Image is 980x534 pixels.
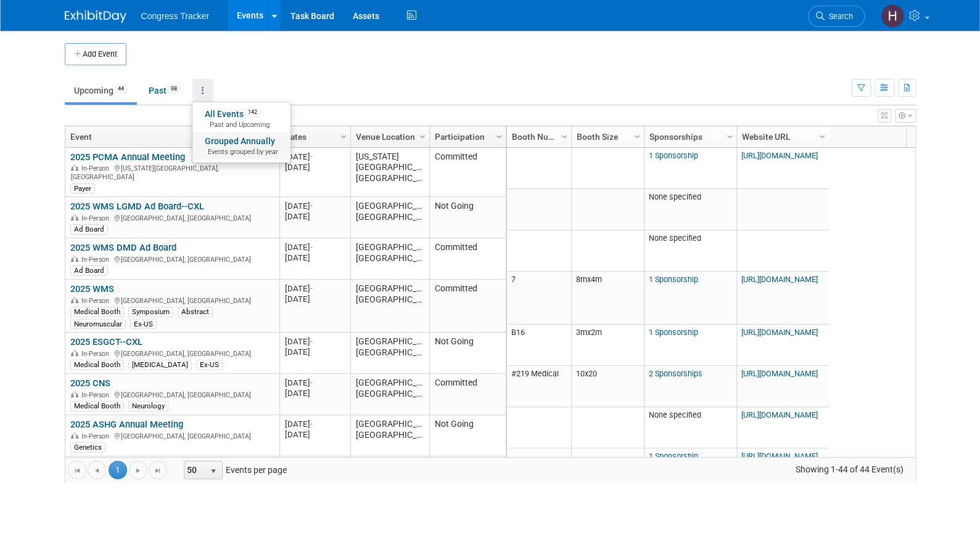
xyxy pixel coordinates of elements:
[559,132,569,142] span: Column Settings
[494,132,504,142] span: Column Settings
[429,197,506,238] td: Not Going
[71,256,78,262] img: In-Person Event
[70,401,124,411] div: Medical Booth
[741,369,818,378] a: [URL][DOMAIN_NAME]
[310,284,313,293] span: -
[285,336,345,347] div: [DATE]
[178,307,213,317] div: Abstract
[71,297,78,303] img: In-Person Event
[285,242,345,253] div: [DATE]
[153,466,163,475] span: Go to the last page
[149,461,167,479] a: Go to the last page
[70,152,185,163] a: 2025 PCMA Annual Meeting
[205,147,278,157] span: Events grouped by year
[168,461,299,479] span: Events per page
[429,238,506,280] td: Committed
[81,432,113,440] span: In-Person
[70,265,108,275] div: Ad Board
[649,126,728,147] a: Sponsorships
[70,212,274,223] div: [GEOGRAPHIC_DATA], [GEOGRAPHIC_DATA]
[71,164,78,171] img: In-Person Event
[507,325,571,366] td: B16
[70,348,274,358] div: [GEOGRAPHIC_DATA], [GEOGRAPHIC_DATA]
[285,162,345,172] div: [DATE]
[784,461,915,478] span: Showing 1-44 of 44 Event(s)
[649,410,701,419] span: None specified
[817,132,827,142] span: Column Settings
[71,214,78,220] img: In-Person Event
[741,275,818,284] a: [URL][DOMAIN_NAME]
[71,350,78,356] img: In-Person Event
[70,242,176,253] a: 2025 WMS DMD Ad Board
[741,151,818,160] a: [URL][DOMAIN_NAME]
[350,280,429,333] td: [GEOGRAPHIC_DATA], [GEOGRAPHIC_DATA]
[184,461,205,479] span: 50
[741,328,818,337] a: [URL][DOMAIN_NAME]
[133,466,143,475] span: Go to the next page
[81,391,113,399] span: In-Person
[429,148,506,197] td: Committed
[128,360,192,370] div: [MEDICAL_DATA]
[630,126,644,145] a: Column Settings
[81,350,113,358] span: In-Person
[337,126,350,145] a: Column Settings
[285,126,342,147] a: Dates
[725,132,735,142] span: Column Settings
[70,419,183,430] a: 2025 ASHG Annual Meeting
[285,283,345,294] div: [DATE]
[350,148,429,197] td: [US_STATE][GEOGRAPHIC_DATA], [GEOGRAPHIC_DATA]
[285,388,345,398] div: [DATE]
[72,466,82,475] span: Go to the first page
[723,126,736,145] a: Column Settings
[571,325,644,366] td: 3mx2m
[350,197,429,238] td: [GEOGRAPHIC_DATA], [GEOGRAPHIC_DATA]
[558,126,571,145] a: Column Settings
[71,432,78,439] img: In-Person Event
[70,319,126,329] div: Neuromuscular
[808,6,865,27] a: Search
[507,366,571,407] td: #219 Medical
[81,164,113,172] span: In-Person
[196,360,223,370] div: Ex-US
[632,132,642,142] span: Column Settings
[128,307,173,317] div: Symposium
[310,152,313,161] span: -
[139,79,190,102] a: Past98
[881,4,904,28] img: Heather Jones
[70,163,274,181] div: [US_STATE][GEOGRAPHIC_DATA], [GEOGRAPHIC_DATA]
[129,461,147,479] a: Go to the next page
[70,378,110,389] a: 2025 CNS
[285,294,345,304] div: [DATE]
[435,126,498,147] a: Participation
[310,337,313,346] span: -
[571,272,644,325] td: 8mx4m
[649,369,702,378] a: 2 Sponsorships
[512,126,563,147] a: Booth Number
[285,253,345,263] div: [DATE]
[130,319,157,329] div: Ex-US
[649,192,701,201] span: None specified
[339,132,348,142] span: Column Settings
[285,419,345,429] div: [DATE]
[310,419,313,429] span: -
[128,401,168,411] div: Neurology
[356,126,421,147] a: Venue Location
[192,105,290,132] a: All Events142 Past and Upcoming
[70,224,108,234] div: Ad Board
[649,275,698,284] a: 1 Sponsorship
[141,11,209,21] span: Congress Tracker
[192,132,290,160] a: Grouped AnnuallyEvents grouped by year
[70,336,142,347] a: 2025 ESGCT--CXL
[70,283,114,294] a: 2025 WMS
[88,461,106,479] a: Go to the previous page
[649,233,701,243] span: None specified
[649,151,698,160] a: 1 Sponsorship
[571,366,644,407] td: 10x20
[350,374,429,415] td: [GEOGRAPHIC_DATA], [GEOGRAPHIC_DATA]
[742,126,821,147] a: Website URL
[815,126,829,145] a: Column Settings
[70,295,274,305] div: [GEOGRAPHIC_DATA], [GEOGRAPHIC_DATA]
[205,120,278,130] span: Past and Upcoming
[70,389,274,400] div: [GEOGRAPHIC_DATA], [GEOGRAPHIC_DATA]
[310,243,313,252] span: -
